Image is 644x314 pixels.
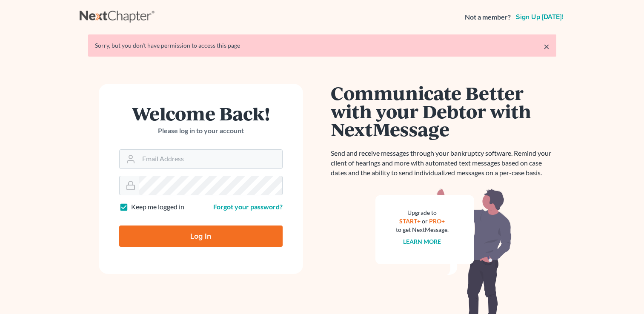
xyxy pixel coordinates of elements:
input: Log In [119,226,283,247]
strong: Not a member? [465,12,511,22]
p: Please log in to your account [119,126,283,136]
div: Sorry, but you don't have permission to access this page [95,41,550,50]
span: or [422,217,428,225]
a: Learn more [403,238,441,245]
a: PRO+ [429,217,445,225]
a: Sign up [DATE]! [514,14,565,20]
h1: Welcome Back! [119,104,283,123]
a: START+ [399,217,421,225]
a: Forgot your password? [213,203,283,211]
h1: Communicate Better with your Debtor with NextMessage [331,84,556,138]
div: Upgrade to [396,208,449,217]
label: Keep me logged in [131,202,184,212]
div: to get NextMessage. [396,226,449,234]
a: × [544,41,550,51]
p: Send and receive messages through your bankruptcy software. Remind your client of hearings and mo... [331,148,556,178]
input: Email Address [139,150,282,168]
